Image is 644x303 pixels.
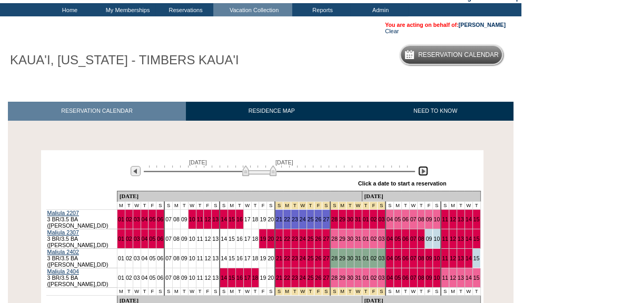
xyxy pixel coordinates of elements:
a: 26 [315,236,321,242]
a: 20 [267,216,274,222]
a: Maliula 2404 [47,268,79,275]
a: 03 [378,216,384,222]
a: 30 [347,236,353,242]
a: 01 [363,255,369,261]
td: T [196,287,204,295]
td: New Year's [346,201,354,209]
td: New Year's [354,287,362,295]
a: 13 [458,236,464,242]
a: 25 [308,255,314,261]
td: T [401,287,409,295]
a: 31 [355,216,361,222]
a: 22 [284,275,290,281]
td: F [204,201,212,209]
a: 14 [221,236,227,242]
a: 06 [402,275,409,281]
td: T [196,201,204,209]
td: M [394,201,402,209]
a: 18 [252,275,259,281]
a: 11 [442,236,448,242]
a: 11 [197,275,203,281]
a: RESERVATION CALENDAR [8,102,186,120]
td: Admin [350,3,408,16]
td: W [243,201,251,209]
a: 14 [221,275,227,281]
a: 12 [204,255,211,261]
a: 31 [355,255,361,261]
td: Christmas [283,201,291,209]
a: Maliula 2402 [47,249,79,255]
a: 02 [370,255,377,261]
a: 05 [394,255,401,261]
a: Maliula 2207 [47,210,79,216]
a: 11 [197,236,203,242]
a: 16 [236,255,243,261]
a: 14 [221,216,227,222]
a: 21 [276,236,282,242]
td: W [409,287,417,295]
td: Christmas [291,201,299,209]
a: 12 [204,236,211,242]
a: 28 [331,275,338,281]
a: 22 [284,236,290,242]
td: Christmas [322,287,330,295]
a: 03 [378,255,384,261]
a: NEED TO KNOW [357,102,513,120]
td: S [220,287,227,295]
a: 16 [236,236,243,242]
a: 01 [118,275,124,281]
a: 12 [450,216,456,222]
a: 27 [323,275,329,281]
a: 25 [308,236,314,242]
a: 14 [465,255,472,261]
td: M [394,287,402,295]
td: F [425,287,433,295]
td: S [267,287,275,295]
a: 04 [142,275,148,281]
td: 3 BR/3.5 BA ([PERSON_NAME],D/D) [46,229,117,248]
span: [DATE] [189,159,207,165]
td: My Memberships [97,3,155,16]
td: W [243,287,251,295]
a: 05 [149,236,155,242]
a: 03 [134,216,140,222]
a: 11 [197,216,203,222]
td: [DATE] [117,191,362,201]
td: W [188,201,196,209]
td: T [417,287,425,295]
a: 15 [229,275,235,281]
a: 02 [370,216,377,222]
a: 16 [236,275,243,281]
td: T [472,201,480,209]
td: T [180,287,188,295]
td: Christmas [314,287,322,295]
td: New Year's [378,201,385,209]
a: 11 [442,275,448,281]
a: RESIDENCE MAP [186,102,358,120]
a: 28 [331,216,338,222]
a: 02 [126,216,132,222]
td: T [251,287,259,295]
a: [PERSON_NAME] [459,22,506,28]
a: 03 [134,236,140,242]
a: 14 [465,216,472,222]
a: 28 [331,236,338,242]
a: 12 [204,216,211,222]
a: 30 [347,255,353,261]
a: 08 [418,216,424,222]
a: 07 [410,275,417,281]
a: 09 [425,236,432,242]
a: 17 [244,255,251,261]
a: 08 [173,255,180,261]
a: 07 [410,236,417,242]
a: 15 [229,216,235,222]
a: 25 [308,275,314,281]
td: Christmas [306,201,314,209]
a: 29 [339,216,345,222]
a: 04 [387,275,393,281]
a: 08 [173,236,180,242]
a: 05 [149,255,155,261]
a: 23 [292,216,298,222]
td: S [156,287,164,295]
a: 25 [308,216,314,222]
